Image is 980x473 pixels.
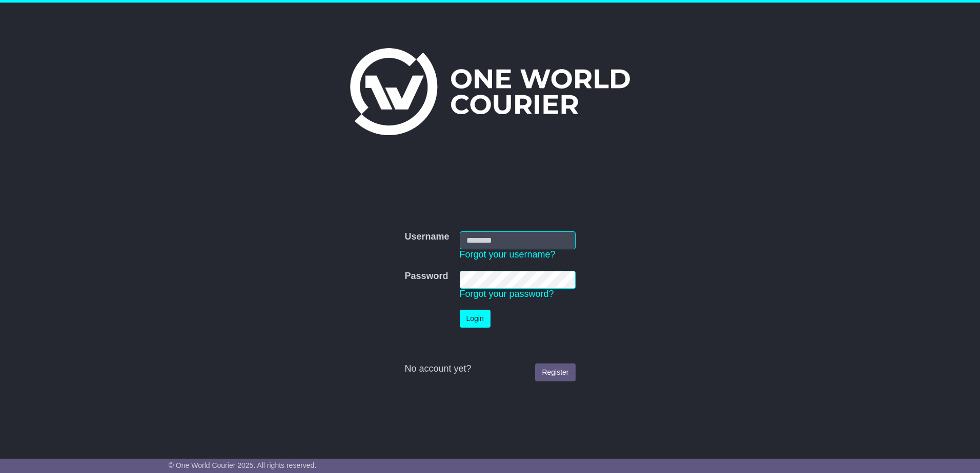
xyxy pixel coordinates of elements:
img: One World [350,48,630,135]
a: Register [535,363,575,381]
a: Forgot your username? [460,249,556,260]
a: Forgot your password? [460,289,554,299]
label: Password [404,271,448,282]
label: Username [404,231,449,243]
button: Login [460,310,491,328]
span: © One World Courier 2025. All rights reserved. [169,461,317,469]
div: No account yet? [404,363,575,375]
